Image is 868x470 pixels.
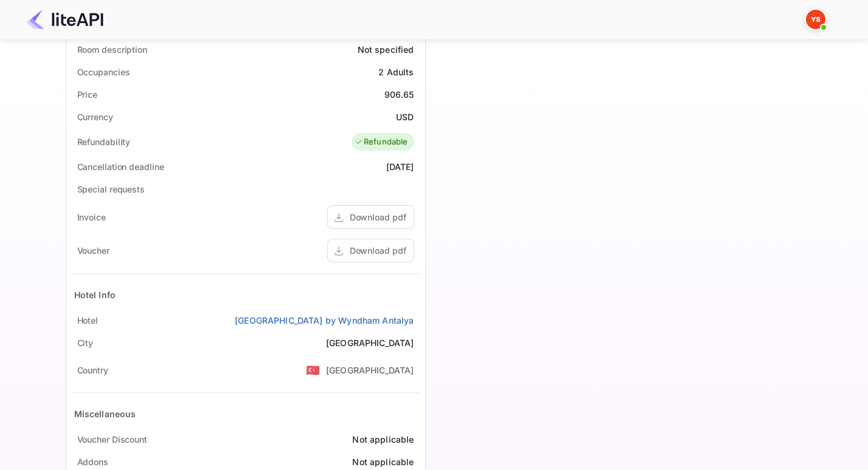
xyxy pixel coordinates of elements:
div: [GEOGRAPHIC_DATA] [326,364,414,376]
div: Hotel Info [74,288,116,301]
div: Not applicable [352,433,414,446]
div: Voucher [77,244,109,257]
div: 906.65 [384,88,414,101]
span: United States [306,359,320,381]
div: [DATE] [386,160,414,173]
div: Download pdf [350,211,406,223]
div: Price [77,88,98,101]
div: Not applicable [352,455,414,468]
div: Addons [77,455,108,468]
div: Refundable [355,136,408,148]
div: Invoice [77,211,106,223]
div: Country [77,364,108,376]
img: LiteAPI Logo [27,10,103,29]
div: Miscellaneous [74,407,136,420]
div: USD [396,111,414,123]
div: Special requests [77,183,145,196]
a: [GEOGRAPHIC_DATA] by Wyndham Antalya [235,314,414,327]
div: 2 Adults [378,66,414,78]
img: Yandex Support [806,10,825,29]
div: Voucher Discount [77,433,147,446]
div: Download pdf [350,244,406,257]
div: Currency [77,111,113,123]
div: Not specified [358,43,414,56]
div: Cancellation deadline [77,160,164,173]
div: Occupancies [77,66,130,78]
div: City [77,336,94,349]
div: Room description [77,43,147,56]
div: Hotel [77,314,99,327]
div: Refundability [77,135,131,148]
div: [GEOGRAPHIC_DATA] [326,336,414,349]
